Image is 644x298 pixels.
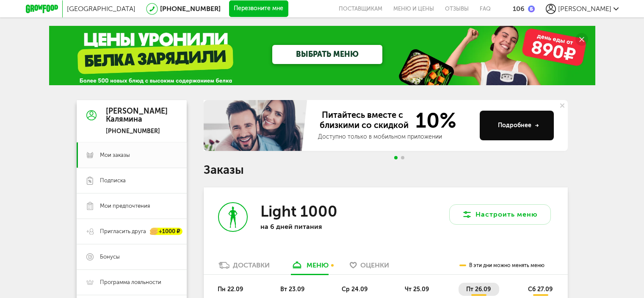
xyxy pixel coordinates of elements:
[229,0,288,17] button: Перезвоните мне
[100,177,126,184] span: Подписка
[401,156,404,159] span: Go to slide 2
[318,110,410,131] span: Питайтесь вместе с близкими со скидкой
[272,45,382,64] a: ВЫБРАТЬ МЕНЮ
[150,228,182,235] div: +1000 ₽
[280,286,304,293] span: вт 23.09
[77,219,187,244] a: Пригласить друга +1000 ₽
[260,223,370,231] p: на 6 дней питания
[214,261,274,274] a: Доставки
[342,286,368,293] span: ср 24.09
[160,5,221,13] a: [PHONE_NUMBER]
[204,164,568,175] h1: Заказы
[100,202,150,210] span: Мои предпочтения
[498,121,539,130] div: Подробнее
[77,244,187,270] a: Бонусы
[77,142,187,168] a: Мои заказы
[558,5,611,13] span: [PERSON_NAME]
[466,286,491,293] span: пт 26.09
[100,228,146,235] span: Пригласить друга
[77,168,187,193] a: Подписка
[106,128,168,135] div: [PHONE_NUMBER]
[100,279,161,286] span: Программа лояльности
[394,156,398,159] span: Go to slide 1
[106,107,168,124] div: [PERSON_NAME] Калямина
[100,253,120,261] span: Бонусы
[528,6,535,12] img: bonus_b.cdccf46.png
[307,261,329,269] div: меню
[204,100,310,151] img: family-banner.579af9d.jpg
[360,261,389,269] span: Оценки
[459,257,544,274] div: В эти дни можно менять меню
[318,133,473,141] div: Доступно только в мобильном приложении
[77,193,187,219] a: Мои предпочтения
[287,261,333,274] a: меню
[67,5,135,13] span: [GEOGRAPHIC_DATA]
[218,286,243,293] span: пн 22.09
[513,5,525,13] div: 106
[405,286,429,293] span: чт 25.09
[410,110,456,131] span: 10%
[345,261,393,274] a: Оценки
[480,111,554,140] button: Подробнее
[233,261,270,269] div: Доставки
[100,151,130,159] span: Мои заказы
[77,270,187,295] a: Программа лояльности
[260,202,337,220] h3: Light 1000
[528,286,553,293] span: сб 27.09
[449,204,551,225] button: Настроить меню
